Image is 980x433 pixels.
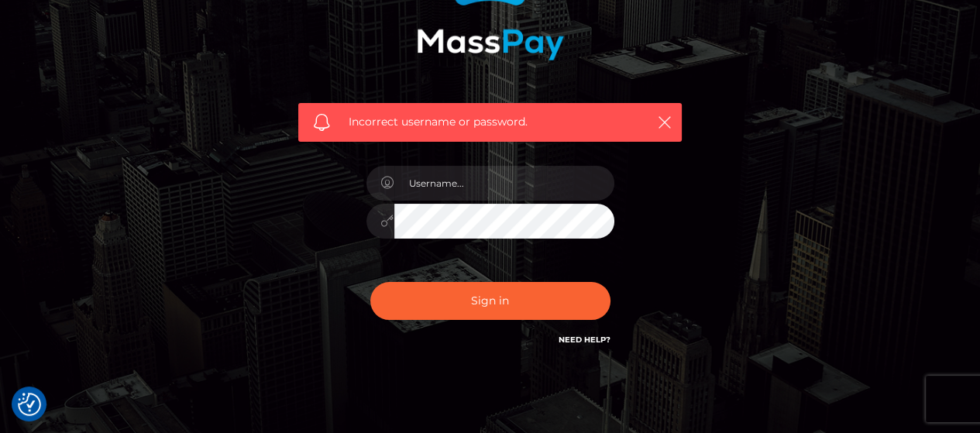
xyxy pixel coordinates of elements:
a: Need Help? [559,335,610,345]
img: Revisit consent button [18,393,41,416]
button: Consent Preferences [18,393,41,416]
span: Incorrect username or password. [349,114,631,130]
button: Sign in [370,282,610,320]
input: Username... [394,166,614,201]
